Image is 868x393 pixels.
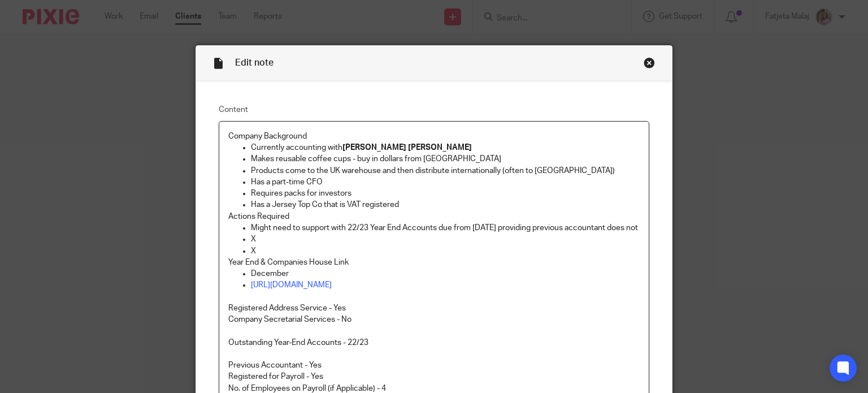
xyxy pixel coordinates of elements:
p: Year End & Companies House Link [228,257,640,268]
p: Makes reusable coffee cups - buy in dollars from [GEOGRAPHIC_DATA] [251,153,640,165]
p: X [251,234,640,245]
p: X [251,245,640,257]
p: December [251,268,640,279]
p: Actions Required [228,211,640,222]
a: [URL][DOMAIN_NAME] [251,281,332,289]
label: Content [219,104,650,115]
strong: [PERSON_NAME] [PERSON_NAME] [342,144,472,152]
p: Registered Address Service - Yes [228,303,640,314]
p: Products come to the UK warehouse and then distribute internationally (often to [GEOGRAPHIC_DATA]) [251,165,640,176]
span: Edit note [235,58,274,67]
p: Has a Jersey Top Co that is VAT registered [251,199,640,210]
p: Company Background [228,131,640,142]
p: Outstanding Year-End Accounts - 22/23 [228,337,640,348]
p: Might need to support with 22/23 Year End Accounts due from [DATE] providing previous accountant ... [251,222,640,234]
div: Close this dialog window [644,57,655,68]
p: Company Secretarial Services - No [228,314,640,325]
p: Requires packs for investors [251,188,640,199]
p: Currently accounting with [251,142,640,153]
p: Registered for Payroll - Yes [228,371,640,382]
p: Has a part-time CFO [251,176,640,188]
p: Previous Accountant - Yes [228,360,640,371]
